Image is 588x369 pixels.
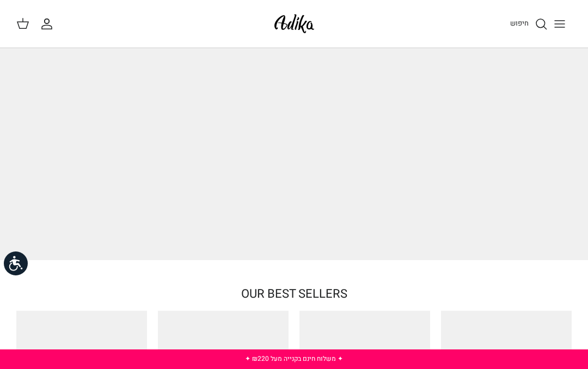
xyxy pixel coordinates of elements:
[548,12,572,36] button: Toggle menu
[40,17,58,30] a: החשבון שלי
[241,285,347,303] a: OUR BEST SELLERS
[271,11,317,36] img: Adika IL
[510,18,529,28] span: חיפוש
[245,354,343,364] a: ✦ משלוח חינם בקנייה מעל ₪220 ✦
[510,17,548,30] a: חיפוש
